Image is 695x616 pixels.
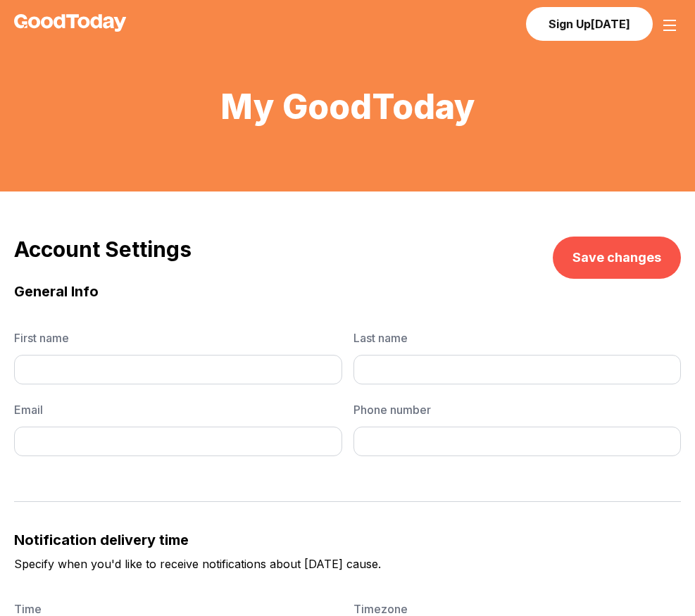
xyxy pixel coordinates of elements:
[353,355,682,384] input: Last name
[14,355,342,384] input: First name
[353,329,682,346] span: Last name
[14,401,342,418] span: Email
[353,427,682,456] input: Phone number
[14,329,342,346] span: First name
[591,17,630,31] span: [DATE]
[661,17,678,34] img: Menu
[14,555,681,601] p: Specify when you'd like to receive notifications about [DATE] cause.
[14,427,342,456] input: Email
[553,237,681,279] button: Save changes
[14,14,127,32] img: GoodToday
[14,530,681,550] h3: Notification delivery time
[14,237,192,262] h2: Account Settings
[353,401,682,418] span: Phone number
[14,282,681,301] h3: General Info
[526,7,653,41] a: Sign Up[DATE]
